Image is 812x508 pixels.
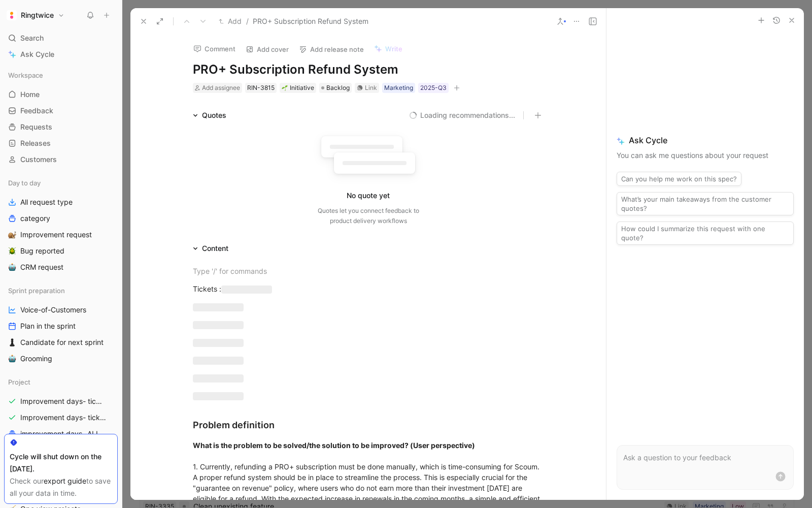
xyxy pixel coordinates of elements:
button: How could I summarize this request with one quote? [617,221,794,245]
a: export guide [44,477,86,485]
div: RIN-3815 [247,83,275,93]
p: You can ask me questions about your request [617,149,794,162]
a: Voice-of-Customers [4,302,118,317]
span: Add assignee [202,84,240,91]
a: 🐌Improvement request [4,227,118,242]
button: Add [216,15,244,27]
img: 🌱 [282,85,288,91]
img: 🤖 [8,263,16,271]
img: ♟️ [8,338,16,346]
a: Requests [4,119,118,135]
img: 🤖 [8,355,16,363]
button: Write [369,42,407,56]
img: 🪲 [8,247,16,255]
div: Quotes [189,109,230,121]
div: Link [365,83,377,93]
div: Cycle will shut down on the [DATE]. [10,451,112,475]
a: Home [4,87,118,102]
span: Feedback [20,106,53,116]
span: All request type [20,197,73,207]
span: Ask Cycle [20,48,54,60]
a: Feedback [4,103,118,118]
h1: PRO+ Subscription Refund System [193,61,544,78]
span: Requests [20,122,52,132]
span: Bug reported [20,246,64,256]
span: Sprint preparation [8,285,65,296]
div: Quotes let you connect feedback to product delivery workflows [318,206,419,226]
div: Sprint preparation [4,283,118,298]
span: Home [20,89,40,100]
div: Search [4,30,118,46]
a: Improvement days- tickets ready-legacy [4,410,118,425]
button: RingtwiceRingtwice [4,8,67,22]
div: No quote yet [347,189,390,202]
span: Improvement request [20,230,92,240]
img: Ringtwice [7,10,17,20]
span: category [20,213,50,224]
div: 2025-Q3 [420,83,447,93]
span: Releases [20,138,51,148]
div: Initiative [282,83,314,93]
div: ProjectImprovement days- tickets readyImprovement days- tickets ready-legacyimprovement days- ALL... [4,374,118,458]
div: Tickets : [193,283,544,294]
img: 🐌 [8,231,16,239]
a: category [4,211,118,226]
span: Improvement days- tickets ready-legacy [20,412,107,423]
a: 🪲Bug reported [4,243,118,259]
span: Day to day [8,178,41,188]
a: ♟️Candidate for next sprint [4,335,118,350]
button: 🤖 [6,261,18,273]
span: Backlog [326,83,350,93]
a: Improvement days- tickets ready [4,394,118,409]
div: Content [189,242,232,255]
div: Check our to save all your data in time. [10,475,112,499]
span: Search [20,32,44,44]
button: Loading recommendations... [409,109,515,121]
div: 🌱Initiative [280,83,316,93]
button: 🤖 [6,353,18,365]
button: Comment [189,42,240,56]
h1: Ringtwice [21,11,54,20]
button: Add cover [241,42,293,56]
button: 🪲 [6,245,18,257]
button: 🐌 [6,229,18,241]
span: Candidate for next sprint [20,337,104,347]
a: Plan in the sprint [4,319,118,334]
a: 🤖Grooming [4,351,118,366]
div: Backlog [319,83,352,93]
span: Ask Cycle [617,134,794,146]
div: Problem definition [193,418,544,432]
a: Ask Cycle [4,47,118,62]
div: Sprint preparationVoice-of-CustomersPlan in the sprint♟️Candidate for next sprint🤖Grooming [4,283,118,366]
div: Marketing [384,83,413,93]
button: ♟️ [6,336,18,348]
span: Write [385,44,402,53]
span: Project [8,377,30,387]
div: Day to dayAll request typecategory🐌Improvement request🪲Bug reported🤖CRM request [4,175,118,275]
span: Improvement days- tickets ready [20,396,106,406]
a: Releases [4,136,118,151]
a: Customers [4,152,118,167]
div: Content [202,242,228,255]
span: improvement days- ALL [20,429,100,439]
span: PRO+ Subscription Refund System [253,15,368,27]
a: All request type [4,195,118,210]
span: Customers [20,154,57,165]
div: Day to day [4,175,118,190]
span: Grooming [20,354,52,364]
button: Add release note [294,42,368,56]
button: Can you help me work on this spec? [617,172,741,186]
div: Workspace [4,68,118,83]
span: CRM request [20,262,63,272]
strong: What is the problem to be solved/the solution to be improved? (User perspective) [193,441,475,450]
span: Plan in the sprint [20,321,76,331]
div: Project [4,374,118,390]
button: What’s your main takeaways from the customer quotes? [617,192,794,215]
a: improvement days- ALL [4,426,118,441]
span: / [246,15,249,27]
a: 🤖CRM request [4,260,118,275]
span: Voice-of-Customers [20,305,86,315]
span: Workspace [8,70,43,80]
div: Quotes [202,109,226,121]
